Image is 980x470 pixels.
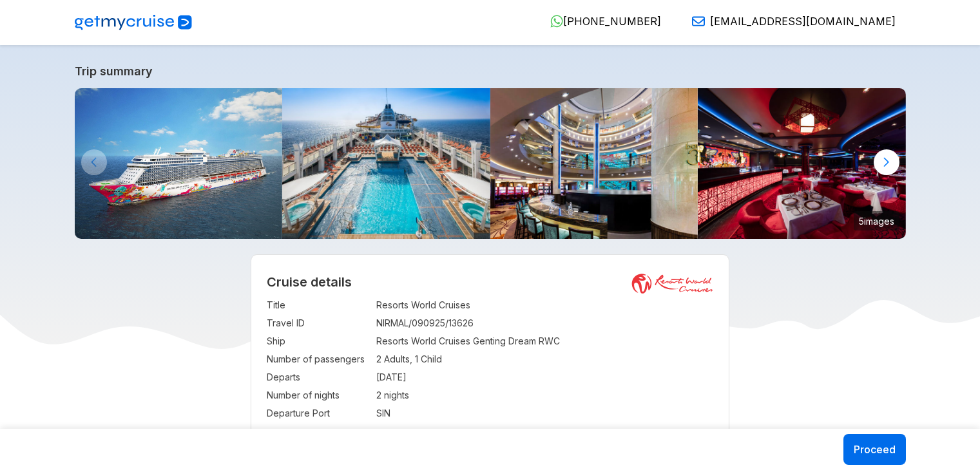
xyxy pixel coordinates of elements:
td: Resorts World Cruises Genting Dream RWC [376,332,713,350]
img: WhatsApp [550,15,563,28]
td: Number of nights [267,386,370,404]
td: : [370,368,376,386]
img: 4.jpg [490,88,698,239]
td: Departs [267,368,370,386]
img: GentingDreambyResortsWorldCruises-KlookIndia.jpg [75,88,283,239]
td: : [370,332,376,350]
img: Main-Pool-800x533.jpg [282,88,490,239]
button: Proceed [843,434,906,465]
a: Trip summary [75,64,906,78]
td: Travel ID [267,314,370,332]
td: : [370,350,376,368]
td: : [370,296,376,314]
td: [DATE] [376,368,713,386]
a: [PHONE_NUMBER] [540,15,661,28]
a: [EMAIL_ADDRESS][DOMAIN_NAME] [682,15,896,28]
img: 16.jpg [698,88,906,239]
small: 5 images [854,211,899,230]
h2: Cruise details [267,274,713,290]
td: : [370,314,376,332]
td: NIRMAL/090925/13626 [376,314,713,332]
td: Number of passengers [267,350,370,368]
td: Departure Port [267,404,370,422]
td: SIN [376,404,713,422]
td: Resorts World Cruises [376,296,713,314]
td: : [370,386,376,404]
img: Email [692,15,705,28]
td: Title [267,296,370,314]
td: : [370,404,376,422]
span: [EMAIL_ADDRESS][DOMAIN_NAME] [710,15,896,28]
td: 2 Adults, 1 Child [376,350,713,368]
td: Ship [267,332,370,350]
span: [PHONE_NUMBER] [563,15,661,28]
td: 2 nights [376,386,713,404]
